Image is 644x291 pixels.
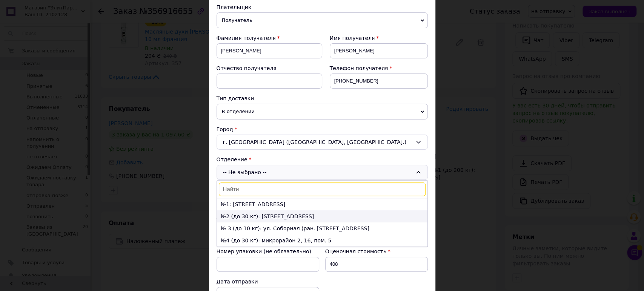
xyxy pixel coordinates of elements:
[217,95,254,101] span: Тип доставки
[217,135,428,150] div: г. [GEOGRAPHIC_DATA] ([GEOGRAPHIC_DATA], [GEOGRAPHIC_DATA].)
[325,248,428,255] div: Оценочная стоимость
[217,4,252,10] span: Плательщик
[217,12,428,28] span: Получатель
[217,156,428,163] div: Отделение
[217,126,428,133] div: Город
[217,198,427,210] li: №1: [STREET_ADDRESS]
[217,234,427,247] li: №4 (до 30 кг): микрорайон 2, 16, пом. 5
[217,248,319,255] div: Номер упаковки (не обязательно)
[217,222,427,234] li: № 3 (до 10 кг): ул. Соборная (ран. [STREET_ADDRESS]
[217,65,277,71] span: Отчество получателя
[330,74,428,89] input: +380
[330,35,375,41] span: Имя получателя
[217,104,428,119] span: В отделении
[219,182,426,196] input: Найти
[217,35,276,41] span: Фамилия получателя
[217,278,319,285] div: Дата отправки
[330,65,388,71] span: Телефон получателя
[217,165,428,180] div: -- Не выбрано --
[217,210,427,222] li: №2 (до 30 кг): [STREET_ADDRESS]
